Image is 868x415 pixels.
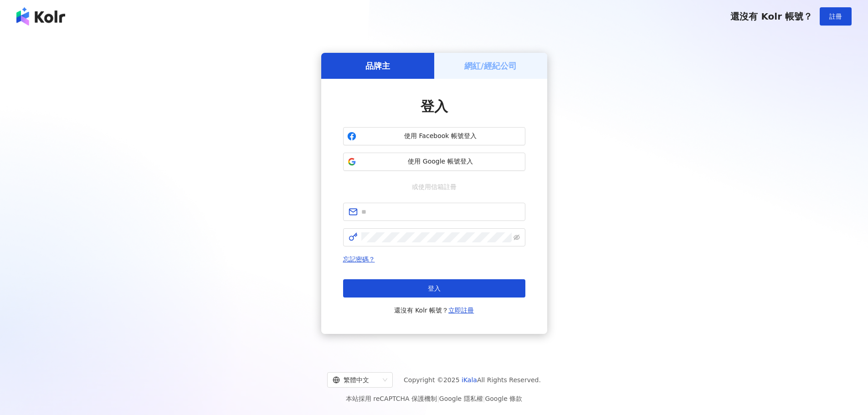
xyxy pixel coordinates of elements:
[428,285,441,292] span: 登入
[485,395,522,402] a: Google 條款
[346,393,522,404] span: 本站採用 reCAPTCHA 保護機制
[464,60,517,72] h5: 網紅/經紀公司
[406,182,463,192] span: 或使用信箱註冊
[404,374,541,385] span: Copyright © 2025 All Rights Reserved.
[360,157,521,166] span: 使用 Google 帳號登入
[343,153,525,171] button: 使用 Google 帳號登入
[343,127,525,145] button: 使用 Facebook 帳號登入
[448,307,474,314] a: 立即註冊
[437,395,439,402] span: |
[439,395,483,402] a: Google 隱私權
[462,376,477,384] a: iKala
[483,395,485,402] span: |
[333,373,379,387] div: 繁體中文
[16,7,65,26] img: logo
[820,7,852,26] button: 註冊
[360,132,521,141] span: 使用 Facebook 帳號登入
[343,279,525,297] button: 登入
[343,256,375,263] a: 忘記密碼？
[730,11,812,22] span: 還沒有 Kolr 帳號？
[394,305,474,316] span: 還沒有 Kolr 帳號？
[829,13,842,20] span: 註冊
[514,234,520,241] span: eye-invisible
[421,98,448,114] span: 登入
[365,60,390,72] h5: 品牌主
